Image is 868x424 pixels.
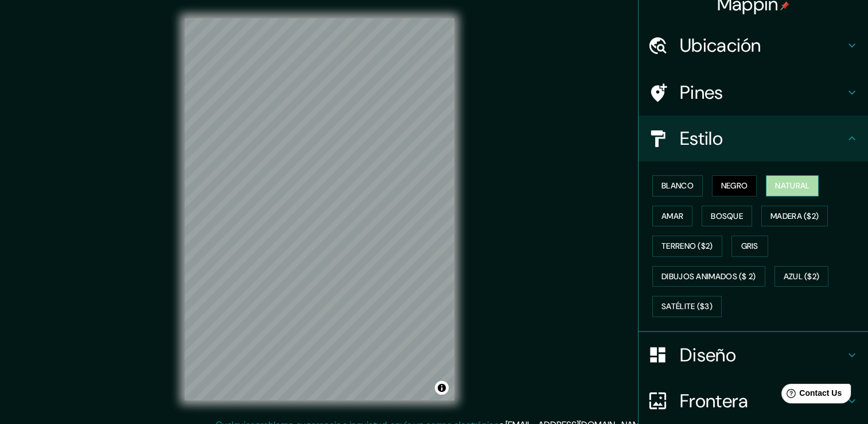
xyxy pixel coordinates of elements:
[652,175,703,196] button: Blanco
[731,236,768,257] button: Gris
[680,127,845,150] h4: Estilo
[639,22,868,68] div: Ubicación
[661,239,713,253] font: Terreno ($2)
[784,269,820,284] font: Azul ($2)
[639,378,868,424] div: Frontera
[185,18,454,400] canvas: Mapa
[761,206,828,227] button: Madera ($2)
[652,296,722,317] button: Satélite ($3)
[766,379,855,411] iframe: Help widget launcher
[712,175,757,196] button: Negro
[652,236,722,257] button: Terreno ($2)
[639,332,868,378] div: Diseño
[435,381,449,395] button: Alternar atribución
[775,179,809,193] font: Natural
[661,179,694,193] font: Blanco
[766,175,819,196] button: Natural
[680,34,845,57] h4: Ubicación
[639,115,868,161] div: Estilo
[721,179,748,193] font: Negro
[652,206,692,227] button: Amar
[711,209,743,223] font: Bosque
[661,299,713,314] font: Satélite ($3)
[770,209,819,223] font: Madera ($2)
[652,266,765,287] button: Dibujos animados ($ 2)
[680,390,845,413] h4: Frontera
[680,81,845,104] h4: Pines
[702,206,752,227] button: Bosque
[741,239,758,253] font: Gris
[661,269,756,284] font: Dibujos animados ($ 2)
[774,266,829,287] button: Azul ($2)
[680,344,845,367] h4: Diseño
[780,1,789,10] img: pin-icon.png
[661,209,683,223] font: Amar
[639,70,868,115] div: Pines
